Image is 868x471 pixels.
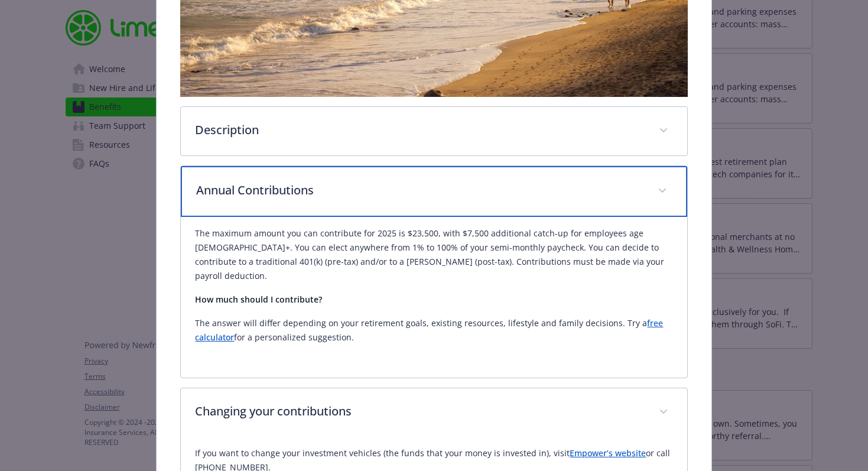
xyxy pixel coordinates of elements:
[570,447,646,459] a: Empower’s website
[181,166,687,217] div: Annual Contributions
[195,226,672,283] p: The maximum amount you can contribute for 2025 is $23,500, with $7,500 additional catch-up for em...
[181,107,687,155] div: Description
[195,121,644,139] p: Description
[196,181,643,199] p: Annual Contributions
[195,294,322,305] strong: How much should I contribute?
[195,402,644,420] p: Changing your contributions
[181,388,687,437] div: Changing your contributions
[195,317,663,343] a: free calculator
[181,217,687,378] div: Annual Contributions
[195,316,672,345] p: The answer will differ depending on your retirement goals, existing resources, lifestyle and fami...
